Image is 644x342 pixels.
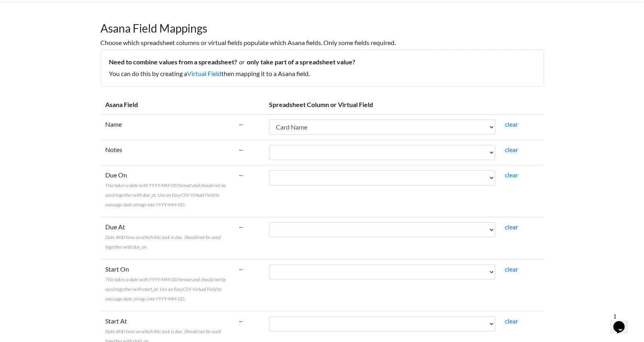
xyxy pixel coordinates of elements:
[105,234,221,250] span: Date AND time on which this task is due. Should not be used together with due_on.
[100,14,544,35] h1: Asana Field Mappings
[105,276,226,302] span: This takes a date with YYYY-MM-DD format and should not be used together with start_at. Use an Ea...
[233,140,264,165] td: ←
[233,217,264,259] td: ←
[233,165,264,217] td: ←
[187,70,221,77] a: Virtual Field
[105,222,229,251] label: Due At
[105,170,229,209] label: Due On
[505,171,518,179] a: clear
[100,95,233,115] th: Asana Field
[505,317,518,325] a: clear
[109,58,536,66] h5: Need to combine values from a spreadsheet? only take part of a spreadsheet value?
[105,145,122,155] label: Notes
[109,69,536,78] p: You can do this by creating a then mapping it to a Asana field.
[233,114,264,140] td: ←
[610,310,636,334] iframe: chat widget
[505,120,518,128] a: clear
[233,259,264,311] td: ←
[105,264,229,303] label: Start On
[505,223,518,231] a: clear
[105,119,122,129] label: Name
[264,95,544,115] th: Spreadsheet Column or Virtual Field
[105,182,226,208] span: This takes a date with YYYY-MM-DD format and should not be used together with due_at. Use an Easy...
[505,265,518,273] a: clear
[100,39,544,46] h6: Choose which spreadsheet columns or virtual fields populate which Asana fields. Only some fields ...
[505,146,518,153] a: clear
[237,58,247,66] i: or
